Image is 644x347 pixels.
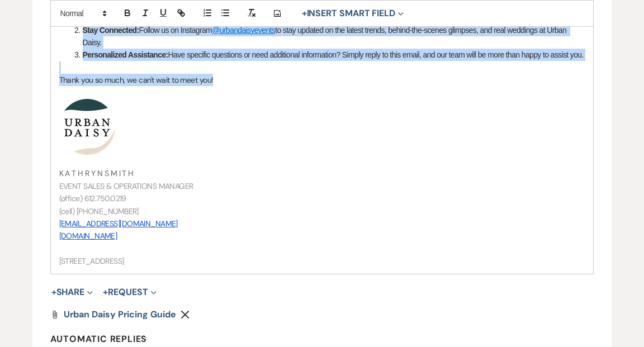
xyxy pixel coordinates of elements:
[71,24,585,49] li: Follow us on Instagram to stay updated on the latest trends, behind-the-scenes glimpses, and real...
[51,288,93,297] button: Share
[51,288,56,297] span: +
[59,181,193,191] span: EVENT SALES & OPERATIONS MANAGER
[59,231,117,241] a: [DOMAIN_NAME]
[59,168,134,178] span: K A T H R Y N S M I T H
[50,333,594,345] h4: Automatic Replies
[298,7,408,20] button: Insert Smart Field
[59,256,124,266] span: [STREET_ADDRESS]
[59,193,126,203] span: (office) 612.750.0219
[83,50,168,59] strong: Personalized Assistance:
[59,218,178,229] a: [EMAIL_ADDRESS][DOMAIN_NAME]
[83,26,139,35] strong: Stay Connected:
[59,74,585,86] p: Thank you so much, we can't wait to meet you!
[212,26,275,35] a: @urbandaisyevents
[103,288,108,297] span: +
[64,310,176,319] a: Urban Daisy Pricing Guide
[103,288,156,297] button: Request
[302,9,307,18] span: +
[64,308,176,320] span: Urban Daisy Pricing Guide
[71,49,585,61] li: Have specific questions or need additional information? Simply reply to this email, and our team ...
[59,206,139,216] span: (cell) [PHONE_NUMBER]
